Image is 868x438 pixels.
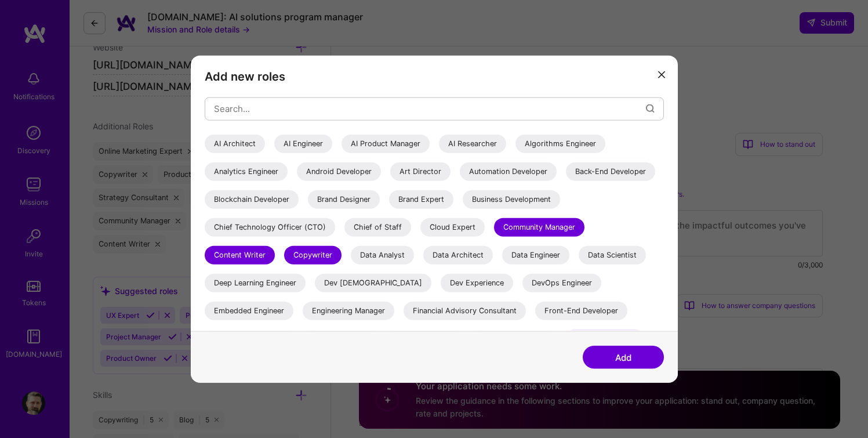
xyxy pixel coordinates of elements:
[583,346,664,369] button: Add
[205,245,275,264] div: Content Writer
[658,71,665,78] i: icon Close
[351,245,414,264] div: Data Analyst
[463,190,560,208] div: Business Development
[205,273,306,292] div: Deep Learning Engineer
[473,329,556,347] div: Graphics Designer
[214,94,646,124] input: Search...
[205,190,299,208] div: Blockchain Developer
[515,134,605,153] div: Algorithms Engineer
[274,134,332,153] div: AI Engineer
[404,301,526,320] div: Financial Advisory Consultant
[441,273,513,292] div: Dev Experience
[297,162,381,180] div: Android Developer
[423,245,493,264] div: Data Architect
[646,104,655,113] i: icon Search
[344,218,411,236] div: Chief of Staff
[308,190,380,208] div: Brand Designer
[303,301,394,320] div: Engineering Manager
[205,162,288,180] div: Analytics Engineer
[494,218,584,236] div: Community Manager
[522,273,601,292] div: DevOps Engineer
[565,329,644,347] div: Growth Marketer
[390,162,451,180] div: Art Director
[460,162,557,180] div: Automation Developer
[342,134,430,153] div: AI Product Manager
[205,69,664,83] h3: Add new roles
[205,301,293,320] div: Embedded Engineer
[420,218,485,236] div: Cloud Expert
[389,190,453,208] div: Brand Expert
[306,329,377,347] div: Game Designer
[284,245,342,264] div: Copywriter
[387,329,463,347] div: Game Developer
[579,245,646,264] div: Data Scientist
[205,134,265,153] div: AI Architect
[315,273,431,292] div: Dev [DEMOGRAPHIC_DATA]
[191,55,678,383] div: modal
[205,329,296,347] div: Full-Stack Developer
[205,218,335,236] div: Chief Technology Officer (CTO)
[439,134,506,153] div: AI Researcher
[502,245,569,264] div: Data Engineer
[535,301,627,320] div: Front-End Developer
[566,162,655,180] div: Back-End Developer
